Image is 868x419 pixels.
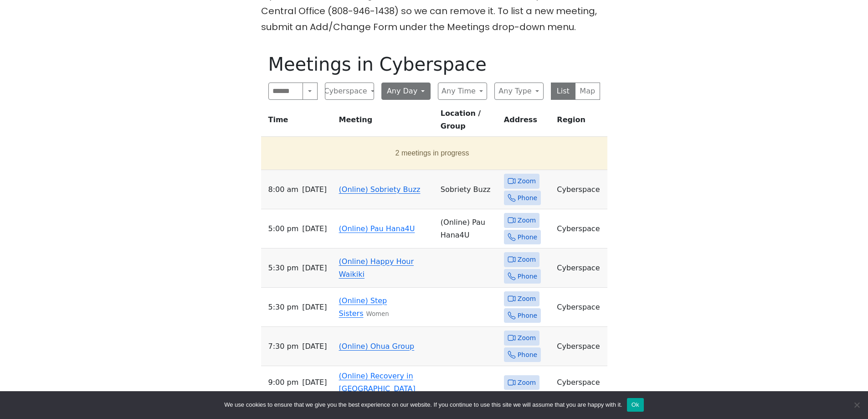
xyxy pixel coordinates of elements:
button: 2 meetings in progress [265,140,600,166]
h1: Meetings in Cyberspace [268,53,600,75]
span: Phone [518,349,537,361]
th: Address [500,107,554,137]
span: Zoom [518,176,536,187]
td: Cyberspace [553,248,607,288]
td: Cyberspace [553,209,607,248]
a: (Online) Sobriety Buzz [339,185,421,194]
span: 9:00 PM [268,376,299,389]
span: Zoom [518,293,536,305]
span: Zoom [518,332,536,344]
th: Time [261,107,335,137]
button: List [551,83,576,100]
span: [DATE] [302,183,327,196]
small: Women [366,310,389,317]
button: Any Time [438,83,487,100]
a: (Online) Recovery in [GEOGRAPHIC_DATA] [339,372,416,393]
th: Location / Group [437,107,500,137]
input: Search [268,83,303,100]
td: Cyberspace [553,288,607,327]
span: 8:00 AM [268,183,298,196]
a: (Online) Ohua Group [339,342,415,351]
span: Zoom [518,215,536,226]
td: (Online) Pau Hana4U [437,209,500,248]
span: [DATE] [302,376,327,389]
span: [DATE] [302,340,327,353]
span: We use cookies to ensure that we give you the best experience on our website. If you continue to ... [224,400,622,409]
td: Cyberspace [553,170,607,209]
span: [DATE] [302,222,327,235]
span: Phone [518,271,537,282]
button: Map [575,83,600,100]
span: 7:30 PM [268,340,299,353]
th: Region [553,107,607,137]
button: Any Day [381,83,431,100]
a: (Online) Step Sisters [339,296,387,318]
span: [DATE] [302,301,327,314]
button: Search [303,83,317,100]
a: (Online) Happy Hour Waikiki [339,257,414,279]
th: Meeting [335,107,437,137]
span: 5:00 PM [268,222,299,235]
td: Sobriety Buzz [437,170,500,209]
span: Zoom [518,377,536,388]
span: 5:30 PM [268,301,299,314]
button: Any Type [494,83,544,100]
button: Cyberspace [325,83,374,100]
span: Phone [518,310,537,321]
span: [DATE] [302,262,327,274]
span: No [852,400,861,409]
span: Zoom [518,254,536,265]
span: 5:30 PM [268,262,299,274]
td: Cyberspace [553,366,607,399]
span: Phone [518,232,537,243]
td: Cyberspace [553,327,607,366]
button: Ok [627,398,644,412]
span: Phone [518,192,537,204]
a: (Online) Pau Hana4U [339,224,415,233]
